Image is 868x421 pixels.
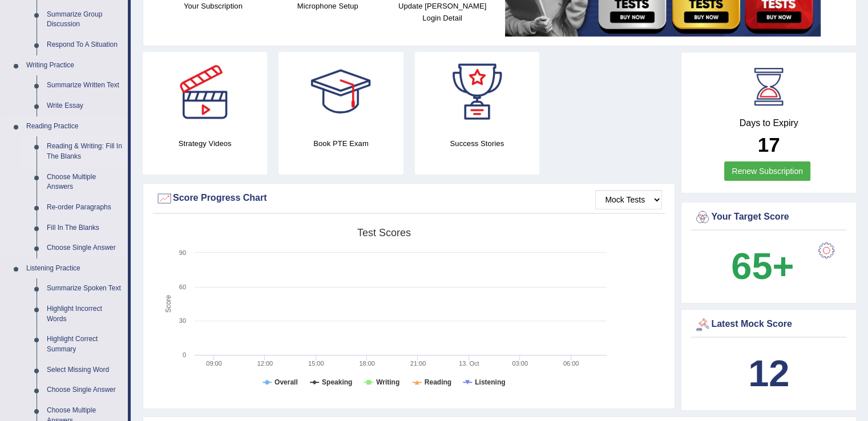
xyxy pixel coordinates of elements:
a: Choose Single Answer [42,380,128,400]
tspan: Speaking [322,378,352,386]
b: 17 [758,133,780,156]
h4: Strategy Videos [143,137,267,149]
a: Reading Practice [21,116,128,137]
text: 06:00 [563,360,579,367]
text: 30 [179,317,186,324]
text: 90 [179,249,186,256]
b: 12 [748,353,789,394]
div: Score Progress Chart [156,190,662,207]
tspan: Reading [425,378,451,386]
a: Summarize Spoken Text [42,278,128,299]
h4: Book PTE Exam [278,137,403,149]
a: Write Essay [42,96,128,116]
text: 60 [179,284,186,290]
a: Renew Subscription [724,161,810,181]
a: Fill In The Blanks [42,218,128,238]
text: 03:00 [512,360,528,367]
a: Respond To A Situation [42,35,128,55]
a: Highlight Incorrect Words [42,299,128,329]
tspan: Overall [274,378,298,386]
text: 21:00 [410,360,426,367]
text: 09:00 [206,360,222,367]
a: Writing Practice [21,55,128,76]
div: Your Target Score [694,209,843,226]
a: Choose Single Answer [42,238,128,258]
b: 65+ [731,245,794,287]
tspan: Test scores [357,227,411,238]
div: Latest Mock Score [694,316,843,333]
a: Summarize Written Text [42,75,128,96]
text: 0 [183,351,186,358]
a: Summarize Group Discussion [42,5,128,35]
a: Re-order Paragraphs [42,197,128,218]
a: Reading & Writing: Fill In The Blanks [42,136,128,167]
tspan: 13. Oct [459,360,479,367]
a: Listening Practice [21,258,128,279]
tspan: Score [164,295,172,313]
h4: Days to Expiry [694,118,843,128]
h4: Success Stories [415,137,539,149]
text: 18:00 [359,360,375,367]
tspan: Listening [475,378,505,386]
a: Highlight Correct Summary [42,329,128,359]
text: 15:00 [308,360,324,367]
text: 12:00 [257,360,273,367]
a: Select Missing Word [42,360,128,380]
tspan: Writing [376,378,399,386]
a: Choose Multiple Answers [42,167,128,197]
